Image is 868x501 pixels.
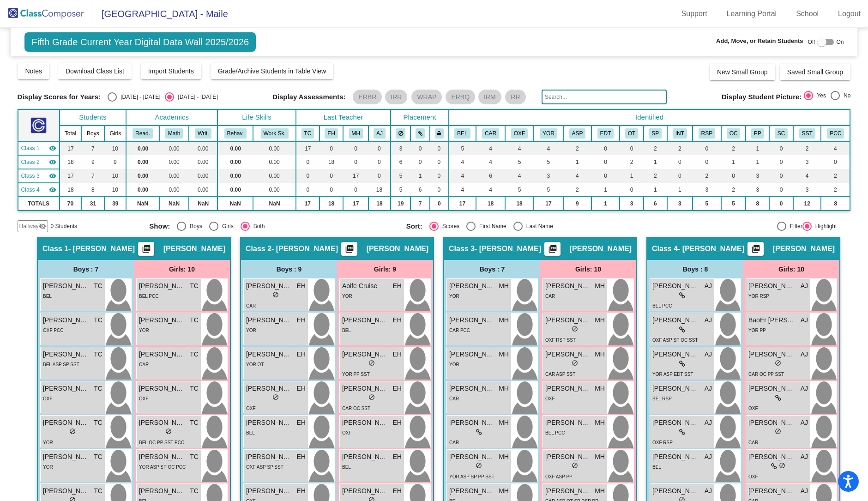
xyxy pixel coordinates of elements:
[476,222,506,230] div: First Name
[411,90,442,104] mat-chip: WRAP
[104,197,126,211] td: 39
[563,155,591,169] td: 1
[597,128,614,139] button: EDT
[368,169,391,183] td: 0
[773,244,835,254] span: [PERSON_NAME]
[430,169,449,183] td: 0
[24,32,256,52] span: Fifth Grade Current Year Digital Data Wall 2025/2026
[211,63,334,79] button: Grade/Archive Students in Table View
[746,183,769,197] td: 3
[410,126,430,141] th: Keep with students
[667,169,693,183] td: 0
[82,197,105,211] td: 31
[591,155,620,169] td: 0
[82,155,105,169] td: 9
[343,155,368,169] td: 0
[591,141,620,155] td: 0
[620,169,644,183] td: 1
[18,183,60,197] td: Ashley Joy - Coleman
[644,126,667,141] th: Speech Therapy
[563,141,591,155] td: 2
[92,6,228,21] span: [GEOGRAPHIC_DATA] - Maile
[319,197,344,211] td: 18
[716,36,803,46] span: Add, Move, or Retain Students
[722,93,802,101] span: Display Student Picture:
[189,183,217,197] td: 0.00
[217,169,253,183] td: 0.00
[296,126,319,141] th: Todd Clarke
[821,141,850,155] td: 4
[217,197,253,211] td: NaN
[644,169,667,183] td: 2
[721,155,746,169] td: 1
[159,155,189,169] td: 0.00
[368,141,391,155] td: 0
[644,155,667,169] td: 1
[218,222,234,230] div: Girls
[620,155,644,169] td: 2
[296,155,319,169] td: 0
[693,155,721,169] td: 0
[793,155,821,169] td: 3
[344,244,355,257] mat-icon: picture_as_pdf
[82,183,105,197] td: 8
[246,244,271,254] span: Class 2
[678,244,744,254] span: - [PERSON_NAME]
[126,155,159,169] td: 0.00
[563,169,591,183] td: 4
[319,183,344,197] td: 0
[296,169,319,183] td: 0
[721,126,746,141] th: Outside Counseling
[18,141,60,155] td: Todd Clarke - Clarke
[217,155,253,169] td: 0.00
[410,183,430,197] td: 6
[159,141,189,155] td: 0.00
[253,155,296,169] td: 0.00
[133,128,153,139] button: Read.
[667,141,693,155] td: 2
[667,197,693,211] td: 3
[570,244,632,254] span: [PERSON_NAME]
[591,197,620,211] td: 1
[534,183,563,197] td: 5
[430,141,449,155] td: 0
[591,169,620,183] td: 0
[563,126,591,141] th: Academic Support Plan
[746,197,769,211] td: 8
[721,197,746,211] td: 5
[149,222,399,231] mat-radio-group: Select an option
[18,63,49,79] button: Notes
[410,169,430,183] td: 1
[108,92,217,102] mat-radio-group: Select an option
[747,242,764,256] button: Print Students Details
[534,141,563,155] td: 4
[511,128,528,139] button: OXF
[19,222,39,230] span: Hallway
[174,93,217,101] div: [DATE] - [DATE]
[786,222,802,230] div: Filter
[82,126,105,141] th: Boys
[563,183,591,197] td: 2
[840,91,850,100] div: No
[18,155,60,169] td: Erika Higgins - Higgins
[60,169,82,183] td: 17
[60,183,82,197] td: 18
[319,141,344,155] td: 0
[482,128,499,139] button: CAR
[337,260,433,278] div: Girls: 9
[38,260,134,278] div: Boys : 7
[476,169,505,183] td: 6
[218,67,326,75] span: Grade/Archive Students in Table View
[542,90,667,104] input: Search...
[49,158,56,166] mat-icon: visibility
[261,128,289,139] button: Work Sk.
[138,242,154,256] button: Print Students Details
[410,197,430,211] td: 7
[674,6,715,21] a: Support
[430,126,449,141] th: Keep with teacher
[319,126,344,141] th: Erika Higgins
[410,141,430,155] td: 0
[391,126,410,141] th: Keep away students
[368,197,391,211] td: 18
[410,155,430,169] td: 0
